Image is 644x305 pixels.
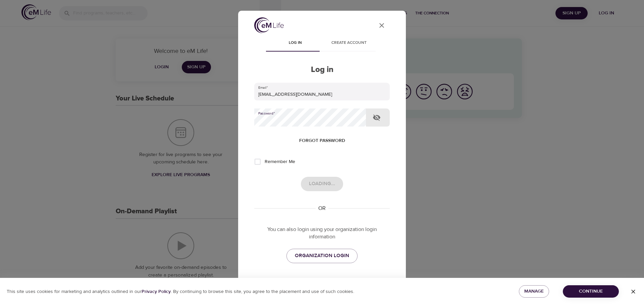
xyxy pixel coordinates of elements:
[297,135,348,147] button: Forgot password
[295,251,349,260] span: ORGANIZATION LOGIN
[286,249,358,263] a: ORGANIZATION LOGIN
[254,65,390,75] h2: Log in
[265,158,295,165] span: Remember Me
[272,40,318,47] span: Log in
[316,205,328,212] div: OR
[326,40,372,47] span: Create account
[374,17,390,33] button: close
[254,226,390,241] p: You can also login using your organization login information
[299,137,345,145] span: Forgot password
[568,287,613,296] span: Continue
[254,35,390,52] div: disabled tabs example
[142,289,171,295] b: Privacy Policy
[254,17,284,33] img: logo
[524,287,544,296] span: Manage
